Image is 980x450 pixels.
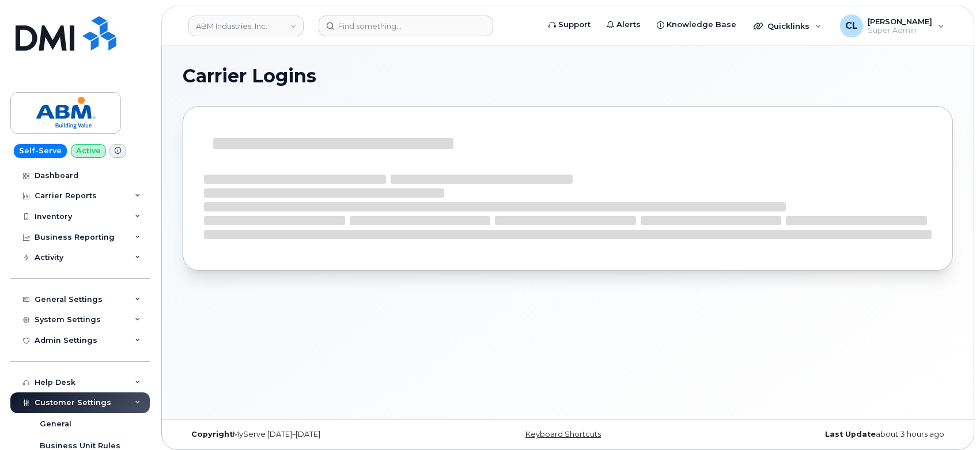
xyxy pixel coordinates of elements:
[825,430,876,438] strong: Last Update
[183,430,440,439] div: MyServe [DATE]–[DATE]
[696,430,953,439] div: about 3 hours ago
[191,430,233,438] strong: Copyright
[183,67,316,85] span: Carrier Logins
[525,430,601,438] a: Keyboard Shortcuts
